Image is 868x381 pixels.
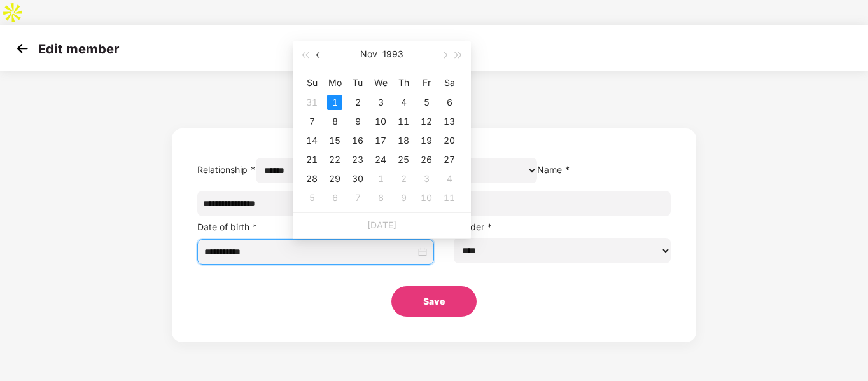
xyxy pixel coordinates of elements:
[396,114,411,129] div: 11
[438,131,461,150] td: 1993-11-20
[419,190,434,205] div: 10
[442,114,457,129] div: 13
[419,171,434,186] div: 3
[304,95,319,110] div: 31
[304,133,319,148] div: 14
[373,190,388,205] div: 8
[346,112,369,131] td: 1993-11-09
[300,150,323,169] td: 1993-11-21
[327,133,342,148] div: 15
[442,171,457,186] div: 4
[369,93,392,112] td: 1993-11-03
[392,150,415,169] td: 1993-11-25
[419,95,434,110] div: 5
[392,131,415,150] td: 1993-11-18
[327,171,342,186] div: 29
[396,152,411,167] div: 25
[327,152,342,167] div: 22
[373,171,388,186] div: 1
[346,131,369,150] td: 1993-11-16
[373,95,388,110] div: 3
[369,169,392,188] td: 1993-12-01
[373,152,388,167] div: 24
[438,150,461,169] td: 1993-11-27
[300,188,323,207] td: 1993-12-05
[442,133,457,148] div: 20
[442,190,457,205] div: 11
[323,150,346,169] td: 1993-11-22
[350,171,365,186] div: 30
[442,152,457,167] div: 27
[438,188,461,207] td: 1993-12-11
[396,190,411,205] div: 9
[415,73,438,93] th: Fr
[392,73,415,93] th: Th
[369,112,392,131] td: 1993-11-10
[323,188,346,207] td: 1993-12-06
[392,93,415,112] td: 1993-11-04
[369,188,392,207] td: 1993-12-08
[419,114,434,129] div: 12
[300,131,323,150] td: 1993-11-14
[304,152,319,167] div: 21
[323,131,346,150] td: 1993-11-15
[392,169,415,188] td: 1993-12-02
[323,73,346,93] th: Mo
[438,93,461,112] td: 1993-11-06
[300,93,323,112] td: 1993-10-31
[438,112,461,131] td: 1993-11-13
[346,73,369,93] th: Tu
[350,133,365,148] div: 16
[438,73,461,93] th: Sa
[350,114,365,129] div: 9
[304,190,319,205] div: 5
[350,190,365,205] div: 7
[415,188,438,207] td: 1993-12-10
[438,169,461,188] td: 1993-12-04
[346,93,369,112] td: 1993-11-02
[323,169,346,188] td: 1993-11-29
[346,150,369,169] td: 1993-11-23
[415,112,438,131] td: 1993-11-12
[327,190,342,205] div: 6
[304,171,319,186] div: 28
[360,41,377,67] button: Nov
[415,150,438,169] td: 1993-11-26
[373,133,388,148] div: 17
[327,114,342,129] div: 8
[382,41,403,67] button: 1993
[367,219,396,230] a: [DATE]
[396,171,411,186] div: 2
[419,152,434,167] div: 26
[327,95,342,110] div: 1
[373,114,388,129] div: 10
[346,169,369,188] td: 1993-11-30
[369,131,392,150] td: 1993-11-17
[323,93,346,112] td: 1993-11-01
[392,112,415,131] td: 1993-11-11
[13,39,32,58] img: svg+xml;base64,PHN2ZyB4bWxucz0iaHR0cDovL3d3dy53My5vcmcvMjAwMC9zdmciIHdpZHRoPSIzMCIgaGVpZ2h0PSIzMC...
[415,169,438,188] td: 1993-12-03
[415,131,438,150] td: 1993-11-19
[38,41,119,57] p: Edit member
[415,93,438,112] td: 1993-11-05
[396,133,411,148] div: 18
[419,133,434,148] div: 19
[304,114,319,129] div: 7
[396,95,411,110] div: 4
[346,188,369,207] td: 1993-12-07
[323,112,346,131] td: 1993-11-08
[300,73,323,93] th: Su
[300,112,323,131] td: 1993-11-07
[392,188,415,207] td: 1993-12-09
[369,73,392,93] th: We
[350,95,365,110] div: 2
[369,150,392,169] td: 1993-11-24
[300,169,323,188] td: 1993-11-28
[350,152,365,167] div: 23
[442,95,457,110] div: 6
